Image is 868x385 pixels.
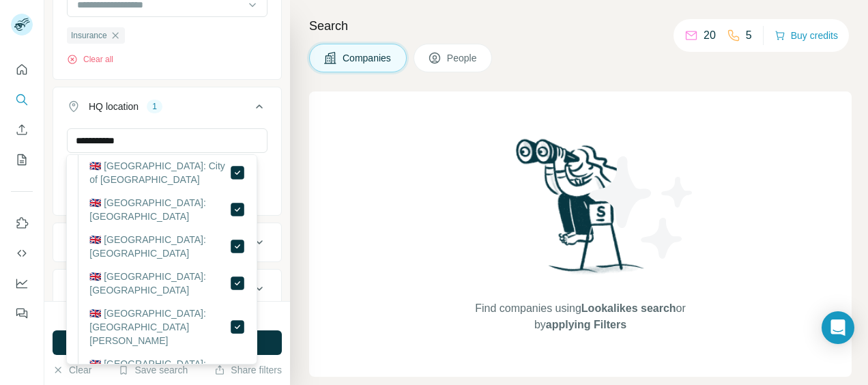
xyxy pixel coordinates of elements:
[53,272,281,305] button: Employees (size)
[89,196,229,223] label: 🇬🇧 [GEOGRAPHIC_DATA]: [GEOGRAPHIC_DATA]
[89,357,229,384] label: 🇬🇧 [GEOGRAPHIC_DATA]: [GEOGRAPHIC_DATA]
[343,51,392,65] span: Companies
[89,159,229,186] label: 🇬🇧 [GEOGRAPHIC_DATA]: City of [GEOGRAPHIC_DATA]
[510,135,652,287] img: Surfe Illustration - Woman searching with binoculars
[11,241,33,266] button: Use Surfe API
[118,363,188,377] button: Save search
[89,233,229,260] label: 🇬🇧 [GEOGRAPHIC_DATA]: [GEOGRAPHIC_DATA]
[11,117,33,142] button: Enrich CSV
[147,100,162,113] div: 1
[11,301,33,326] button: Feedback
[11,87,33,112] button: Search
[581,302,676,314] span: Lookalikes search
[214,363,282,377] button: Share filters
[53,363,91,377] button: Clear
[11,271,33,296] button: Dashboard
[53,90,281,128] button: HQ location1
[704,27,716,44] p: 20
[11,57,33,82] button: Quick start
[309,16,852,35] h4: Search
[822,311,854,344] div: Open Intercom Messenger
[581,146,704,269] img: Surfe Illustration - Stars
[775,26,838,45] button: Buy credits
[67,53,113,66] button: Clear all
[746,27,752,44] p: 5
[471,300,689,333] span: Find companies using or by
[11,211,33,236] button: Use Surfe on LinkedIn
[89,270,229,297] label: 🇬🇧 [GEOGRAPHIC_DATA]: [GEOGRAPHIC_DATA]
[89,306,229,347] label: 🇬🇧 [GEOGRAPHIC_DATA]: [GEOGRAPHIC_DATA][PERSON_NAME]
[11,147,33,172] button: My lists
[546,319,626,330] span: applying Filters
[89,100,139,113] div: HQ location
[53,226,281,259] button: Annual revenue ($)
[447,51,478,65] span: People
[53,330,282,355] button: Run search
[71,29,107,42] span: Insurance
